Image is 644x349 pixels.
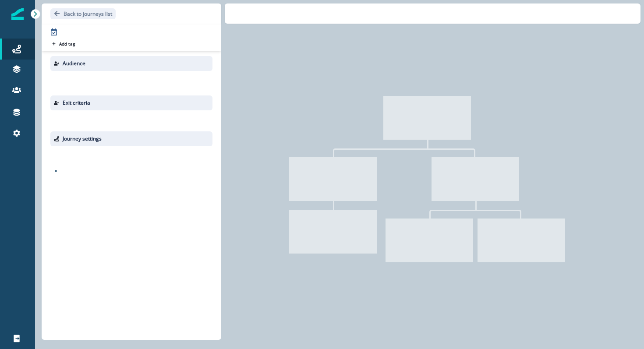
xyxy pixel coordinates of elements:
[63,60,85,67] p: Audience
[59,41,75,46] p: Add tag
[63,99,90,107] p: Exit criteria
[50,40,77,47] button: Add tag
[50,8,116,19] button: Go back
[64,10,112,18] p: Back to journeys list
[63,135,102,143] p: Journey settings
[11,8,24,20] img: Inflection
